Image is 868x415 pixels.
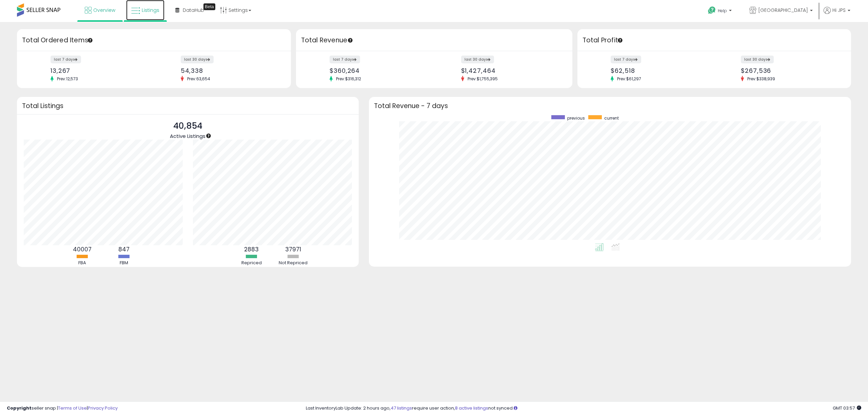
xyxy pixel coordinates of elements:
[51,56,81,63] label: last 7 days
[744,76,778,82] span: Prev: $338,939
[231,260,272,266] div: Repriced
[461,67,560,74] div: $1,427,464
[617,37,623,43] div: Tooltip anchor
[142,7,159,14] span: Listings
[703,1,738,22] a: Help
[611,56,641,63] label: last 7 days
[301,36,567,45] h3: Total Revenue
[273,260,314,266] div: Not Repriced
[741,67,839,74] div: $267,536
[285,245,301,253] b: 37971
[181,56,214,63] label: last 30 days
[330,56,360,63] label: last 7 days
[567,115,585,121] span: previous
[54,76,81,82] span: Prev: 12,573
[184,76,214,82] span: Prev: 63,654
[93,7,115,14] span: Overview
[832,7,846,14] span: Hi JPS
[203,3,215,10] div: Tooltip anchor
[718,8,727,14] span: Help
[104,260,144,266] div: FBM
[22,103,354,108] h3: Total Listings
[244,245,259,253] b: 2883
[614,76,645,82] span: Prev: $61,297
[118,245,130,253] b: 847
[205,133,212,139] div: Tooltip anchor
[461,56,494,63] label: last 30 days
[330,67,429,74] div: $360,264
[583,36,846,45] h3: Total Profit
[604,115,619,121] span: current
[741,56,774,63] label: last 30 days
[611,67,709,74] div: $62,518
[183,7,204,14] span: DataHub
[333,76,364,82] span: Prev: $316,312
[73,245,92,253] b: 40007
[22,36,286,45] h3: Total Ordered Items
[62,260,103,266] div: FBA
[181,67,279,74] div: 54,338
[87,37,93,43] div: Tooltip anchor
[464,76,501,82] span: Prev: $1,755,395
[758,7,808,14] span: [GEOGRAPHIC_DATA]
[170,132,205,140] span: Active Listings
[708,6,716,15] i: Get Help
[170,120,205,132] p: 40,854
[51,67,149,74] div: 13,267
[824,7,850,22] a: Hi JPS
[347,37,353,43] div: Tooltip anchor
[374,103,846,108] h3: Total Revenue - 7 days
